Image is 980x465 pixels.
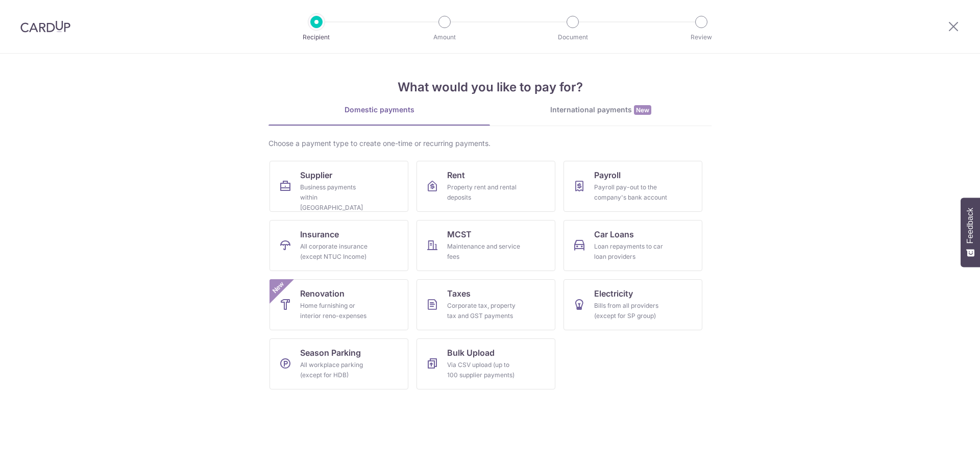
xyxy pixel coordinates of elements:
button: Feedback - Show survey [961,198,980,267]
div: All workplace parking (except for HDB) [300,360,374,380]
div: Corporate tax, property tax and GST payments [447,301,521,321]
a: ElectricityBills from all providers (except for SP group) [563,279,702,330]
span: Supplier [300,169,332,181]
p: Recipient [279,32,354,42]
div: Maintenance and service fees [447,241,521,262]
div: Bills from all providers (except for SP group) [594,301,668,321]
a: MCSTMaintenance and service fees [416,220,555,271]
span: Insurance [300,228,339,240]
h4: What would you like to pay for? [268,78,712,96]
div: Business payments within [GEOGRAPHIC_DATA] [300,182,374,213]
img: CardUp [20,20,70,33]
div: Domestic payments [268,105,490,115]
a: RentProperty rent and rental deposits [416,161,555,212]
a: InsuranceAll corporate insurance (except NTUC Income) [269,220,408,271]
a: PayrollPayroll pay-out to the company's bank account [563,161,702,212]
a: TaxesCorporate tax, property tax and GST payments [416,279,555,330]
div: Choose a payment type to create one-time or recurring payments. [268,138,712,149]
div: All corporate insurance (except NTUC Income) [300,241,374,262]
span: Taxes [447,287,471,300]
p: Document [535,32,610,42]
div: Payroll pay-out to the company's bank account [594,182,668,203]
span: Payroll [594,169,621,181]
span: New [270,279,287,296]
div: Via CSV upload (up to 100 supplier payments) [447,360,521,380]
span: Season Parking [300,347,361,359]
span: Car Loans [594,228,634,240]
span: New [634,105,651,115]
div: Loan repayments to car loan providers [594,241,668,262]
span: Feedback [966,208,975,243]
div: Property rent and rental deposits [447,182,521,203]
a: Car LoansLoan repayments to car loan providers [563,220,702,271]
span: Renovation [300,287,345,300]
span: MCST [447,228,472,240]
div: International payments [490,105,712,115]
p: Review [664,32,739,42]
a: SupplierBusiness payments within [GEOGRAPHIC_DATA] [269,161,408,212]
a: Season ParkingAll workplace parking (except for HDB) [269,338,408,389]
a: RenovationHome furnishing or interior reno-expensesNew [269,279,408,330]
span: Electricity [594,287,633,300]
div: Home furnishing or interior reno-expenses [300,301,374,321]
iframe: Opens a widget where you can find more information [915,434,970,460]
span: Rent [447,169,465,181]
span: Bulk Upload [447,347,495,359]
p: Amount [407,32,482,42]
a: Bulk UploadVia CSV upload (up to 100 supplier payments) [416,338,555,389]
